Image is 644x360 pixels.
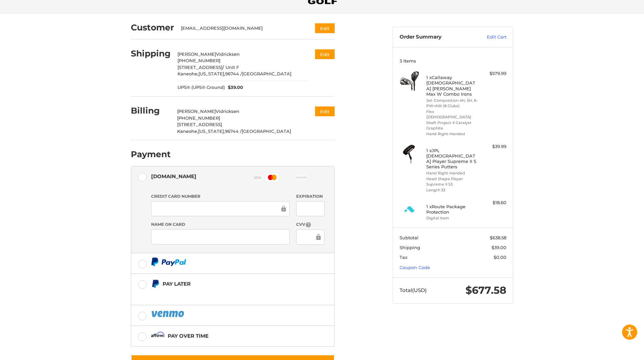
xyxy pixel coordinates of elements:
[480,199,506,206] div: $18.60
[177,122,222,127] span: [STREET_ADDRESS]
[315,49,335,59] button: Edit
[400,287,427,293] span: Total (USD)
[151,171,196,182] div: [DOMAIN_NAME]
[426,176,478,187] li: Head Shape Player Supreme II S3
[400,255,407,260] span: Tax
[222,65,239,70] span: / Unit F
[480,70,506,77] div: $579.99
[426,215,478,221] li: Digital Item
[151,332,165,340] img: Affirm icon
[492,245,506,250] span: $39.00
[480,143,506,150] div: $39.99
[168,330,209,341] div: Pay over time
[177,128,198,134] span: Kaneohe,
[426,204,478,215] h4: 1 x Route Package Protection
[490,235,506,240] span: $638.58
[494,255,506,260] span: $0.00
[426,120,478,131] li: Shaft Project X Catalyst Graphite
[151,280,160,288] img: Pay Later icon
[426,98,478,109] li: Set Composition 4H, 5H, 6-PW+AW (8 Clubs)
[400,34,472,41] h3: Order Summary
[177,84,225,91] span: UPS® (UPS® Ground)
[242,71,291,76] span: [GEOGRAPHIC_DATA]
[131,22,174,33] h2: Customer
[426,75,478,97] h4: 1 x Callaway [DEMOGRAPHIC_DATA] [PERSON_NAME] Max W Combo Irons
[216,51,240,57] span: Vidricksen
[426,148,478,170] h4: 1 x JPL [DEMOGRAPHIC_DATA] Player Supreme II S Series Putters
[315,106,335,116] button: Edit
[131,105,170,116] h2: Billing
[151,193,290,199] label: Credit Card Number
[177,115,220,121] span: [PHONE_NUMBER]
[177,65,222,70] span: [STREET_ADDRESS]
[151,291,292,297] iframe: PayPal Message 2
[151,221,290,227] label: Name on Card
[225,71,242,76] span: 96744 /
[131,48,171,59] h2: Shipping
[400,265,430,270] a: Coupon Code
[426,187,478,193] li: Length 33
[426,131,478,137] li: Hand Right-Handed
[400,58,506,64] h3: 3 Items
[225,128,242,134] span: 96744 /
[131,149,171,160] h2: Payment
[181,25,302,32] div: [EMAIL_ADDRESS][DOMAIN_NAME]
[177,71,198,76] span: Kaneohe,
[151,258,186,266] img: PayPal icon
[177,51,216,57] span: [PERSON_NAME]
[216,109,239,114] span: Vidricksen
[466,284,506,296] span: $677.58
[296,221,324,228] label: CVV
[151,310,186,318] img: PayPal icon
[400,235,419,240] span: Subtotal
[225,84,243,91] span: $39.00
[242,128,291,134] span: [GEOGRAPHIC_DATA]
[400,245,420,250] span: Shipping
[177,58,220,63] span: [PHONE_NUMBER]
[426,109,478,120] li: Flex [DEMOGRAPHIC_DATA]
[315,23,335,33] button: Edit
[426,170,478,176] li: Hand Right-Handed
[198,128,225,134] span: [US_STATE],
[198,71,225,76] span: [US_STATE],
[296,193,324,199] label: Expiration
[177,109,216,114] span: [PERSON_NAME]
[163,278,292,289] div: Pay Later
[472,34,506,41] a: Edit Cart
